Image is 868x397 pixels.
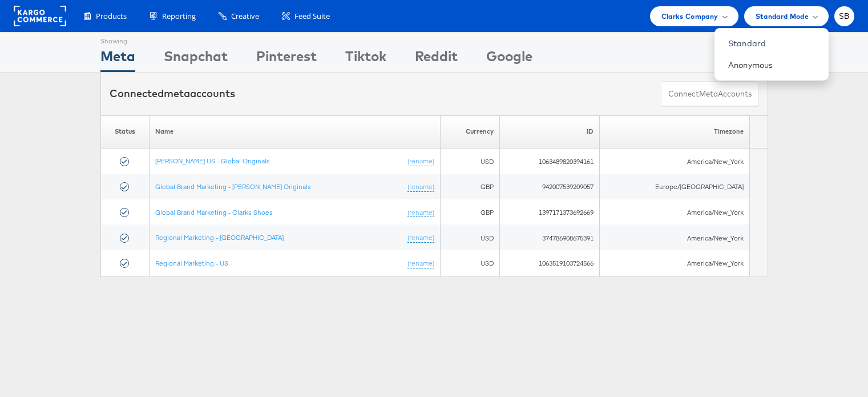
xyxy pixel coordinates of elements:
div: Reddit [415,46,458,72]
td: 1063489820394161 [500,148,600,174]
span: meta [164,87,190,100]
div: Showing [100,33,135,46]
a: Global Brand Marketing - [PERSON_NAME] Originals [155,182,311,190]
th: ID [500,115,600,148]
span: Clarks Company [661,10,718,22]
td: GBP [440,199,500,225]
td: 374786908675391 [500,224,600,250]
td: 1063519103724566 [500,250,600,276]
td: USD [440,224,500,250]
td: USD [440,250,500,276]
div: Pinterest [256,46,317,72]
th: Currency [440,115,500,148]
a: (rename) [407,258,434,268]
th: Timezone [599,115,749,148]
td: GBP [440,174,500,199]
div: Google [486,46,532,72]
th: Status [100,115,149,148]
a: (rename) [407,207,434,217]
span: Products [96,11,127,22]
div: Meta [100,46,135,72]
a: (rename) [407,182,434,191]
div: Snapchat [164,46,228,72]
th: Name [149,115,440,148]
a: Global Brand Marketing - Clarks Shoes [155,207,273,216]
div: Tiktok [345,46,386,72]
a: (rename) [407,232,434,242]
span: Feed Suite [294,11,330,22]
a: Anonymous [728,59,819,71]
div: Connected accounts [110,86,235,101]
td: 942007539209057 [500,174,600,199]
a: Regional Marketing - [GEOGRAPHIC_DATA] [155,232,284,241]
a: Regional Marketing - US [155,258,228,267]
td: Europe/[GEOGRAPHIC_DATA] [599,174,749,199]
button: ConnectmetaAccounts [661,81,759,107]
span: SB [839,13,850,20]
a: [PERSON_NAME] US - Global Originals [155,156,270,165]
td: 1397171373692669 [500,199,600,225]
span: Creative [231,11,259,22]
td: America/New_York [599,199,749,225]
td: America/New_York [599,224,749,250]
span: Reporting [162,11,196,22]
a: Standard [728,38,819,49]
a: (rename) [407,156,434,166]
span: meta [699,89,718,99]
span: Standard Mode [756,10,809,22]
td: America/New_York [599,250,749,276]
td: USD [440,148,500,174]
td: America/New_York [599,148,749,174]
